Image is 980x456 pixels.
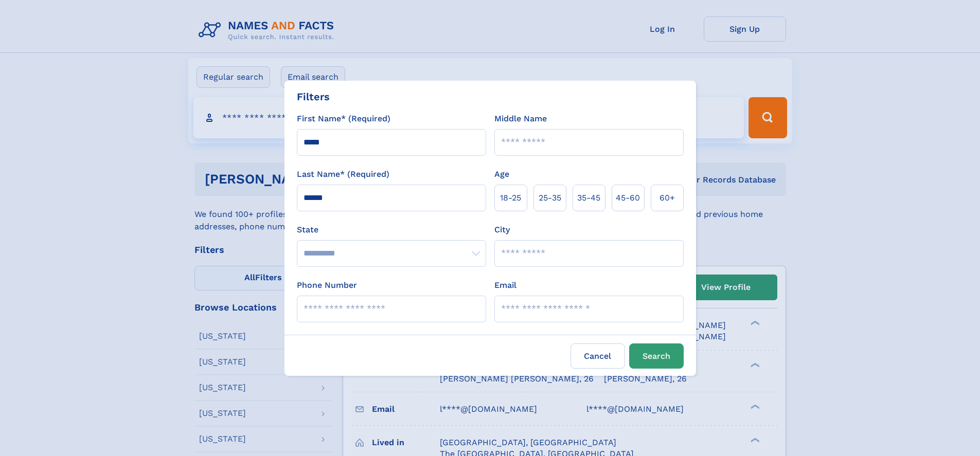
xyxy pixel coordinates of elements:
label: Middle Name [494,113,547,125]
span: 25‑35 [539,192,561,204]
label: Last Name* (Required) [297,168,389,180]
label: City [494,224,510,236]
span: 35‑45 [577,192,600,204]
label: State [297,224,486,236]
div: Filters [297,89,330,104]
label: Age [494,168,509,180]
label: Email [494,279,516,291]
label: Phone Number [297,279,357,291]
label: First Name* (Required) [297,113,390,125]
span: 45‑60 [616,192,640,204]
span: 18‑25 [500,192,521,204]
button: Search [629,343,684,369]
span: 60+ [660,192,675,204]
label: Cancel [571,343,625,369]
